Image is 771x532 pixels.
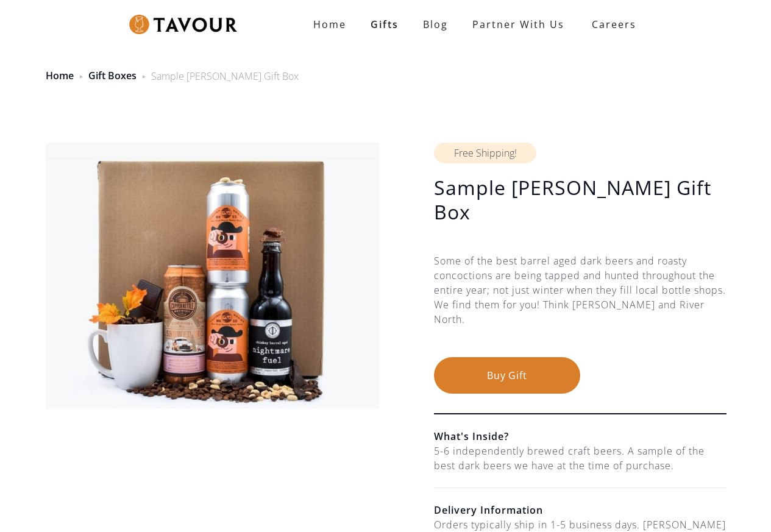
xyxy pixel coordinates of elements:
a: partner with us [460,12,577,37]
a: Careers [577,7,645,41]
div: Sample [PERSON_NAME] Gift Box [151,69,299,83]
a: Blog [411,12,460,37]
h1: Sample [PERSON_NAME] Gift Box [434,176,727,224]
a: Gift Boxes [88,69,137,82]
a: Home [301,12,358,37]
div: Free Shipping! [434,143,536,163]
div: 5-6 independently brewed craft beers. A sample of the best dark beers we have at the time of purc... [434,444,727,473]
a: Gifts [358,12,411,37]
strong: Home [313,18,346,31]
div: Some of the best barrel aged dark beers and roasty concoctions are being tapped and hunted throug... [434,254,727,357]
h6: Delivery Information [434,503,727,517]
a: Home [46,69,74,82]
button: Buy Gift [434,357,580,394]
strong: Careers [592,12,636,37]
h6: What's Inside? [434,429,727,444]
